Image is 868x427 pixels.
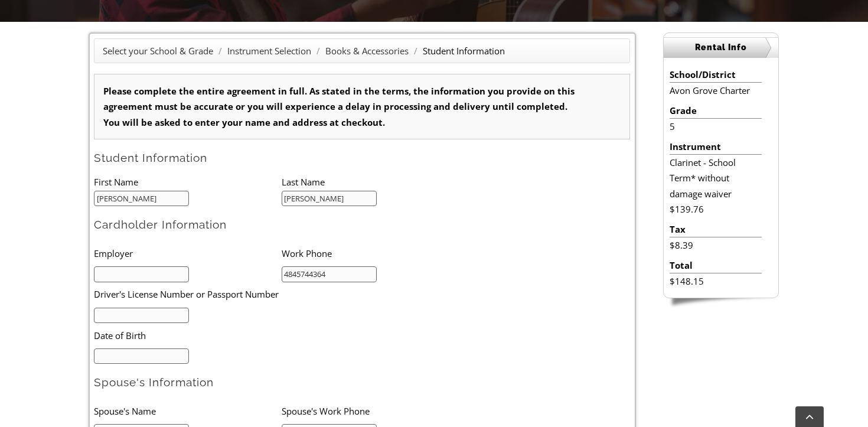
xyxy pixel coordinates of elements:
li: First Name [94,174,282,190]
li: Instrument [670,139,761,155]
li: Grade [670,103,761,119]
li: $8.39 [670,237,761,253]
h2: Spouse's Information [94,375,630,390]
span: of 2 [130,3,148,16]
input: Page [98,2,130,15]
li: Tax [670,221,761,237]
li: Work Phone [282,241,469,265]
h2: Student Information [94,151,630,165]
a: Books & Accessories [325,45,409,57]
li: Driver's License Number or Passport Number [94,282,432,307]
li: Clarinet - School Term* without damage waiver $139.76 [670,155,761,217]
li: Avon Grove Charter [670,83,761,98]
h2: Cardholder Information [94,217,630,232]
li: 5 [670,119,761,134]
span: / [411,45,420,57]
h2: Rental Info [664,37,778,58]
li: Spouse's Name [94,399,282,423]
li: Employer [94,241,282,265]
li: Spouse's Work Phone [282,399,469,423]
img: sidebar-footer.png [663,298,779,309]
div: Please complete the entire agreement in full. As stated in the terms, the information you provide... [94,74,630,139]
li: Last Name [282,174,469,190]
li: School/District [670,67,761,83]
a: Instrument Selection [227,45,311,57]
span: / [314,45,323,57]
li: Date of Birth [94,323,432,347]
span: / [216,45,225,57]
li: Total [670,257,761,273]
select: Zoom [252,3,336,15]
a: Select your School & Grade [103,45,213,57]
li: Student Information [423,43,505,58]
li: $148.15 [670,273,761,289]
